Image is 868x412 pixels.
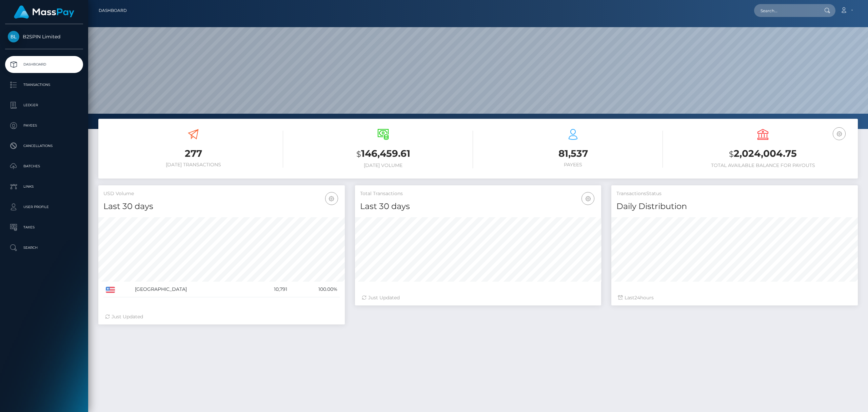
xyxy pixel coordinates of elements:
[754,4,818,17] input: Search...
[5,239,83,256] a: Search
[362,294,595,301] div: Just Updated
[293,163,473,168] h6: [DATE] Volume
[646,190,662,196] mh: Status
[252,282,290,297] td: 10,791
[5,117,83,134] a: Payees
[483,147,663,160] h3: 81,537
[8,243,80,253] p: Search
[618,294,851,301] div: Last hours
[673,147,853,161] h3: 2,024,004.75
[5,76,83,93] a: Transactions
[133,282,252,297] td: [GEOGRAPHIC_DATA]
[8,31,19,42] img: B2SPIN Limited
[103,162,283,168] h6: [DATE] Transactions
[729,149,734,159] small: $
[8,182,80,192] p: Links
[5,158,83,175] a: Batches
[356,149,361,159] small: $
[5,97,83,114] a: Ledger
[8,161,80,171] p: Batches
[360,201,596,212] h4: Last 30 days
[5,178,83,195] a: Links
[14,5,74,19] img: MassPay Logo
[8,202,80,212] p: User Profile
[8,222,80,232] p: Taxes
[5,56,83,73] a: Dashboard
[8,59,80,70] p: Dashboard
[8,120,80,131] p: Payees
[8,80,80,90] p: Transactions
[103,201,340,212] h4: Last 30 days
[8,100,80,110] p: Ledger
[106,287,115,293] img: US.png
[673,163,853,168] h6: Total Available Balance for Payouts
[293,147,473,161] h3: 146,459.61
[634,295,640,301] span: 24
[8,141,80,151] p: Cancellations
[5,199,83,216] a: User Profile
[290,282,339,297] td: 100.00%
[483,162,663,168] h6: Payees
[5,219,83,236] a: Taxes
[5,137,83,154] a: Cancellations
[360,190,596,197] h5: Total Transactions
[103,147,283,160] h3: 277
[103,190,340,197] h5: USD Volume
[616,201,853,212] h4: Daily Distribution
[105,313,338,320] div: Just Updated
[99,3,127,18] a: Dashboard
[5,34,83,40] span: B2SPIN Limited
[616,190,853,197] h5: Transactions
